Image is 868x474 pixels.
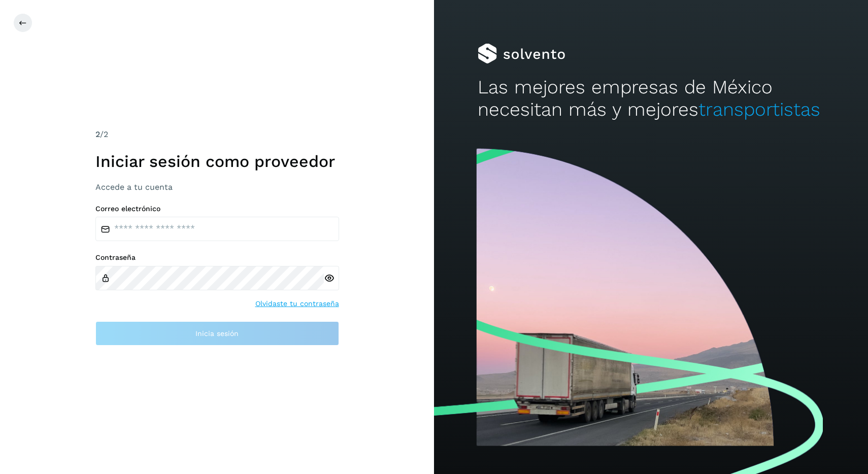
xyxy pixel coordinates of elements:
label: Correo electrónico [95,205,339,213]
a: Olvidaste tu contraseña [255,298,339,309]
span: transportistas [698,98,820,120]
span: Inicia sesión [195,330,239,337]
div: /2 [95,128,339,141]
h2: Las mejores empresas de México necesitan más y mejores [478,76,825,121]
h1: Iniciar sesión como proveedor [95,152,339,171]
label: Contraseña [95,253,339,262]
button: Inicia sesión [95,321,339,346]
h3: Accede a tu cuenta [95,182,339,192]
span: 2 [95,129,100,139]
